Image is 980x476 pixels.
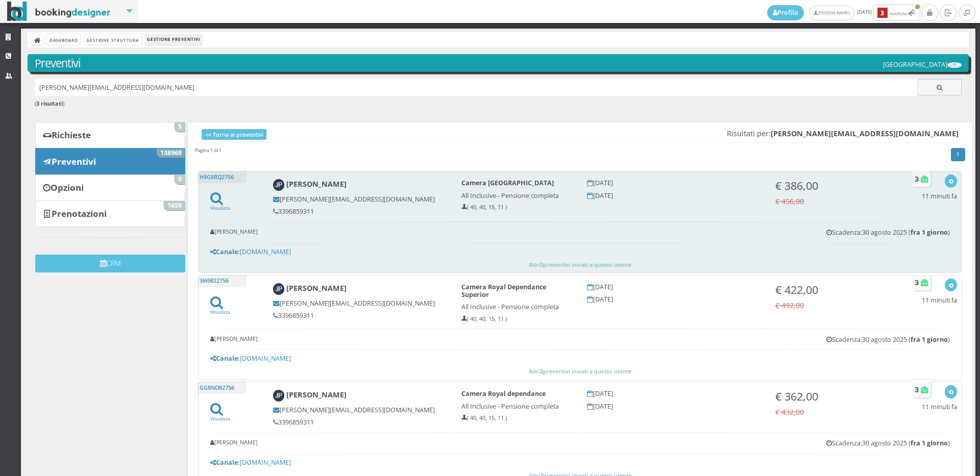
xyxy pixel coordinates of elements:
h5: Scadenza: [826,229,950,236]
b: Prenotazioni [52,208,107,219]
h5: [PERSON_NAME][EMAIL_ADDRESS][DOMAIN_NAME] [273,299,448,307]
h5: [DATE] [587,295,762,303]
button: CRM [35,255,185,272]
b: 3 [915,174,919,184]
span: 30 agosto 2025 ( ) [862,335,950,344]
h5: H9G8RQ2756 [198,171,247,183]
b: fra 1 giorno [911,335,948,344]
h5: 3396859311 [273,418,448,426]
a: Profilo [767,5,804,20]
b: Canale: [210,458,240,467]
img: Josef Pillon [273,390,285,402]
h5: [PERSON_NAME][EMAIL_ADDRESS][DOMAIN_NAME] [273,195,448,203]
h3: € 386,00 [775,179,887,192]
h5: Scadenza: [826,439,950,447]
button: Altri2preventivi inviati a questo utente [203,367,957,376]
a: 1 [951,148,966,161]
b: fra 1 giorno [911,228,948,237]
span: Risultati per: [727,129,959,138]
b: Camera [GEOGRAPHIC_DATA] [461,179,554,187]
b: Canale: [210,354,240,363]
span: 138969 [157,148,185,158]
h3: Preventivi [35,57,962,70]
b: Richieste [52,129,91,141]
h5: [DATE] [587,179,762,187]
h6: ( 40, 40, 15, 11 ) [461,415,573,421]
h5: GG8NO82756 [198,382,247,394]
h5: 3I69822756 [198,275,247,287]
b: fra 1 giorno [911,439,948,447]
img: Josef Pillon [273,179,285,191]
span: 0 [175,175,185,184]
b: Canale: [210,247,240,256]
b: 3 [915,278,919,287]
li: Gestione Preventivi [145,34,202,45]
h5: 11 minuti fa [922,192,957,200]
b: 2 [540,261,543,268]
a: [PERSON_NAME] [809,6,854,20]
h3: € 362,00 [775,390,887,403]
h4: € 432,00 [775,408,887,416]
b: 2 [540,367,543,375]
a: Visualizza [210,302,230,315]
h5: 11 minuti fa [922,403,957,411]
a: Preventivi 138969 [35,148,185,174]
a: Opzioni 0 [35,174,185,201]
h5: All Inclusive - Pensione completa [461,192,573,199]
img: BookingDesigner.com [7,2,111,21]
a: Visualizza [210,409,230,422]
button: Altri2preventivi inviati a questo utente [203,260,957,269]
h5: [GEOGRAPHIC_DATA] [883,61,962,68]
a: Richieste 5 [35,122,185,148]
h6: [PERSON_NAME] [210,229,258,235]
h6: ( ) [35,101,962,107]
b: 3 [915,385,919,394]
b: [PERSON_NAME] [286,283,347,293]
span: 5 [175,122,185,132]
b: 3 [877,8,888,18]
h6: [PERSON_NAME] [210,439,258,446]
b: Camera Royal Dependance Superior [461,283,546,299]
b: [PERSON_NAME] [286,180,347,189]
h3: € 422,00 [775,283,887,296]
h6: [PERSON_NAME] [210,336,258,342]
h5: Scadenza: [826,336,950,343]
b: Opzioni [51,182,84,193]
a: Gestione Struttura [84,34,141,45]
h5: All Inclusive - Pensione completa [461,403,573,410]
h5: 3396859311 [273,208,448,215]
h6: ( 40, 40, 15, 11 ) [461,316,573,322]
img: ea773b7e7d3611ed9c9d0608f5526cb6.png [947,62,962,68]
span: 30 agosto 2025 ( ) [862,228,950,237]
a: Prenotazioni 1659 [35,201,185,227]
h5: [DATE] [587,403,762,410]
b: [PERSON_NAME] [286,390,347,400]
h4: € 456,00 [775,197,887,206]
h5: [DOMAIN_NAME] [210,355,950,362]
h5: [DOMAIN_NAME] [210,248,950,256]
h4: € 492,00 [775,301,887,310]
span: 1659 [164,201,185,210]
h5: [DATE] [587,283,762,291]
input: Ricerca cliente - (inserisci il codice, il nome, il cognome, il numero di telefono o la mail) [35,79,918,96]
span: 30 agosto 2025 ( ) [862,439,950,447]
a: Visualizza [210,198,230,211]
h5: All Inclusive - Pensione completa [461,303,573,311]
h5: [DATE] [587,390,762,397]
a: Dashboard [47,34,80,45]
h45: Pagina 1 di 1 [195,147,222,154]
span: [DATE] [767,5,921,21]
b: [PERSON_NAME][EMAIL_ADDRESS][DOMAIN_NAME] [771,129,959,138]
img: Josef Pillon [273,283,285,295]
b: Camera Royal dependance [461,389,546,398]
b: 3 risultati [36,99,63,107]
h5: [PERSON_NAME][EMAIL_ADDRESS][DOMAIN_NAME] [273,406,448,414]
b: Preventivi [52,156,96,167]
button: 3Notifiche [873,5,920,21]
h5: [DOMAIN_NAME] [210,459,950,466]
h6: ( 40, 40, 15, 11 ) [461,204,573,211]
h5: 11 minuti fa [922,296,957,304]
h5: 3396859311 [273,312,448,319]
h5: [DATE] [587,192,762,199]
a: << Torna ai preventivi [202,129,266,140]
